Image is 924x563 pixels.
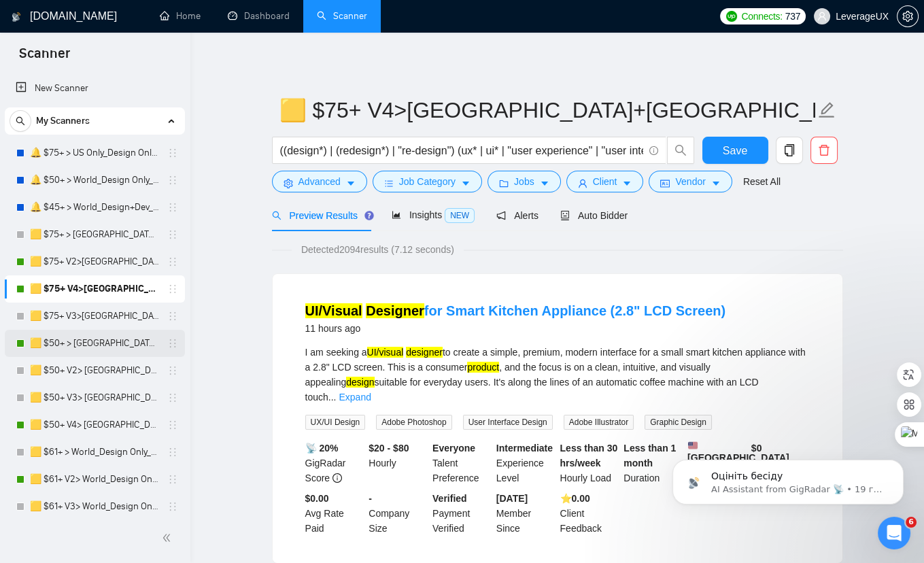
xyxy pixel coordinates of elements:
span: setting [284,178,293,188]
span: My Scanners [36,107,90,135]
span: caret-down [711,178,721,188]
a: 🟨 $75+ > [GEOGRAPHIC_DATA]+[GEOGRAPHIC_DATA] Only_Tony-UX/UI_General [30,221,159,248]
a: searchScanner [317,10,367,22]
iframe: Intercom live chat [878,517,910,549]
span: UX/UI Design [305,415,366,430]
span: search [272,211,281,220]
span: delete [811,144,837,156]
img: logo [12,6,21,28]
span: holder [167,175,178,186]
button: Save [702,137,768,164]
mark: design [346,377,374,388]
span: Advanced [298,174,341,189]
a: homeHome [160,10,201,22]
a: UI/Visual Designerfor Smart Kitchen Appliance (2.8" LCD Screen) [305,303,726,318]
span: copy [776,144,802,156]
mark: Designer [366,303,424,318]
span: Preview Results [272,210,370,221]
a: Reset All [743,174,781,189]
button: barsJob Categorycaret-down [373,171,482,192]
span: Adobe Illustrator [564,415,634,430]
span: 6 [906,517,917,528]
span: Save [723,142,747,159]
b: [DATE] [496,493,528,504]
span: notification [496,211,506,220]
input: Scanner name... [279,93,815,127]
a: dashboardDashboard [228,10,290,22]
button: copy [776,137,803,164]
a: New Scanner [16,75,174,102]
mark: UI/Visual [305,303,362,318]
span: holder [167,148,178,158]
div: I am seeking a to create a simple, premium, modern interface for a small smart kitchen appliance ... [305,345,810,405]
button: search [667,137,694,164]
span: holder [167,420,178,430]
a: 🔔 $75+ > US Only_Design Only_General [30,139,159,167]
span: idcard [660,178,670,188]
span: holder [167,284,178,294]
span: Insights [392,209,475,220]
a: 🟨 $75+ V3>[GEOGRAPHIC_DATA]+[GEOGRAPHIC_DATA] Only_Tony-UX/UI_General [30,303,159,330]
span: 737 [785,9,800,24]
span: holder [167,392,178,403]
div: Avg Rate Paid [303,491,366,536]
span: holder [167,202,178,213]
mark: UI/visual [367,347,404,358]
button: setting [897,5,919,27]
a: 🟨 $50+ > [GEOGRAPHIC_DATA]+[GEOGRAPHIC_DATA] Only_Tony-UX/UI_General [30,330,159,357]
span: Job Category [399,174,456,189]
span: double-left [162,531,175,545]
span: Vendor [675,174,705,189]
span: NEW [445,208,475,223]
div: Hourly Load [558,441,621,485]
span: search [668,144,694,156]
span: caret-down [461,178,470,188]
mark: product [467,362,499,373]
b: Less than 30 hrs/week [560,443,618,468]
b: 📡 20% [305,443,339,454]
mark: designer [406,347,443,358]
div: Hourly [366,441,430,485]
a: 🟨 $50+ V4> [GEOGRAPHIC_DATA]+[GEOGRAPHIC_DATA] Only_Tony-UX/UI_General [30,411,159,439]
button: delete [810,137,838,164]
span: info-circle [332,473,342,483]
div: Duration [621,441,685,485]
span: info-circle [649,146,658,155]
div: Company Size [366,491,430,536]
span: Scanner [8,44,81,72]
span: folder [499,178,509,188]
b: Verified [432,493,467,504]
div: GigRadar Score [303,441,366,485]
img: upwork-logo.png [726,11,737,22]
span: holder [167,474,178,485]
span: edit [818,101,836,119]
span: holder [167,501,178,512]
a: 🟨 $61+ V2> World_Design Only_Roman-UX/UI_General [30,466,159,493]
input: Search Freelance Jobs... [280,142,643,159]
a: 🟨 $75+ V2>[GEOGRAPHIC_DATA]+[GEOGRAPHIC_DATA] Only_Tony-UX/UI_General [30,248,159,275]
span: user [578,178,587,188]
span: holder [167,447,178,458]
div: Member Since [494,491,558,536]
button: search [10,110,31,132]
span: holder [167,311,178,322]
span: Client [593,174,617,189]
span: Adobe Photoshop [376,415,451,430]
span: holder [167,256,178,267]
button: idcardVendorcaret-down [649,171,732,192]
iframe: Intercom notifications повідомлення [652,431,924,526]
span: robot [560,211,570,220]
b: Less than 1 month [623,443,676,468]
span: area-chart [392,210,401,220]
span: bars [384,178,394,188]
span: Graphic Design [645,415,712,430]
span: caret-down [346,178,356,188]
b: Intermediate [496,443,553,454]
div: Payment Verified [430,491,494,536]
b: $0.00 [305,493,329,504]
li: New Scanner [5,75,185,102]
